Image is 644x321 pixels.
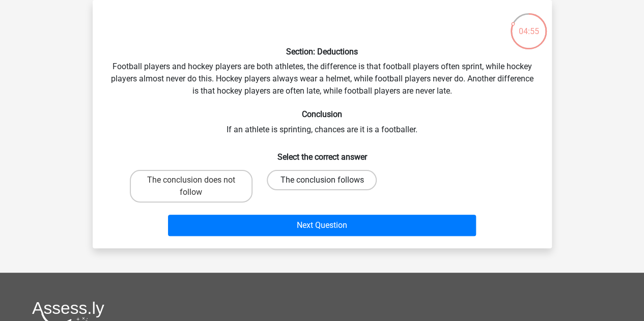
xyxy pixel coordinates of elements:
[109,47,536,56] h6: Section: Deductions
[130,170,253,202] label: The conclusion does not follow
[168,215,476,236] button: Next Question
[510,12,548,38] div: 04:55
[109,144,536,162] h6: Select the correct answer
[109,109,536,119] h6: Conclusion
[267,170,377,190] label: The conclusion follows
[97,8,548,240] div: Football players and hockey players are both athletes, the difference is that football players of...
